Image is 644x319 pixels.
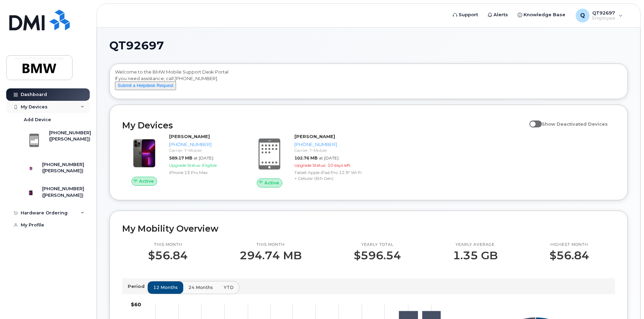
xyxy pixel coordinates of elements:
[354,249,401,262] p: $596.54
[453,242,498,248] p: Yearly average
[224,284,234,291] span: YTD
[354,242,401,248] p: Yearly total
[294,141,362,148] div: [PHONE_NUMBER]
[240,242,302,248] p: This month
[148,249,188,262] p: $56.84
[115,69,622,96] div: Welcome to the BMW Mobile Support Desk Portal If you need assistance, call [PHONE_NUMBER].
[122,120,526,130] h2: My Devices
[169,147,236,153] div: Carrier: T-Mobile
[529,117,535,123] input: Show Deactivated Devices
[294,134,335,139] strong: [PERSON_NAME]
[148,242,188,248] p: This month
[194,155,213,161] span: at [DATE]
[122,133,239,186] a: Active[PERSON_NAME][PHONE_NUMBER]Carrier: T-Mobile589.17 MBat [DATE]Upgrade Status:EligibleiPhone...
[169,155,192,161] span: 589.17 MB
[240,249,302,262] p: 294.74 MB
[122,223,615,234] h2: My Mobility Overview
[115,83,176,88] a: Submit a Helpdesk Request
[169,170,236,175] div: iPhone 13 Pro Max
[188,284,213,291] span: 24 months
[202,163,217,168] span: Eligible
[453,249,498,262] p: 1.35 GB
[169,134,210,139] strong: [PERSON_NAME]
[319,155,339,161] span: at [DATE]
[169,163,201,168] span: Upgrade Status:
[109,40,164,51] span: QT92697
[264,180,279,186] span: Active
[549,249,589,262] p: $56.84
[542,121,608,127] span: Show Deactivated Devices
[139,178,154,184] span: Active
[294,163,326,168] span: Upgrade Status:
[549,242,589,248] p: Highest month
[294,147,362,153] div: Carrier: T-Mobile
[131,301,141,308] tspan: $60
[128,283,147,290] p: Period
[614,289,639,314] iframe: Messenger Launcher
[247,133,364,187] a: Active[PERSON_NAME][PHONE_NUMBER]Carrier: T-Mobile102.76 MBat [DATE]Upgrade Status:10 days leftTa...
[294,155,318,161] span: 102.76 MB
[169,141,236,148] div: [PHONE_NUMBER]
[128,137,161,170] img: image20231002-3703462-oworib.jpeg
[294,170,362,181] div: Tablet Apple iPad Pro 12.9" Wi-Fi + Cellular (6th Gen)
[115,81,176,90] button: Submit a Helpdesk Request
[328,163,350,168] span: 10 days left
